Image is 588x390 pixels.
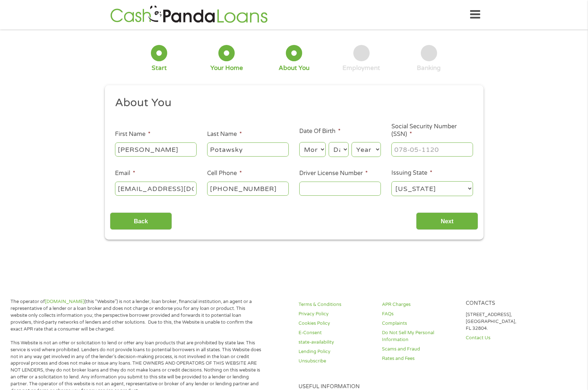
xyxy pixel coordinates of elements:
[299,128,341,135] label: Date Of Birth
[115,142,197,156] input: John
[299,348,373,355] a: Lending Policy
[207,142,289,156] input: Smith
[466,335,540,341] a: Contact Us
[382,329,457,343] a: Do Not Sell My Personal Information
[108,4,270,25] img: GetLoanNow Logo
[115,170,135,177] label: Email
[207,170,242,177] label: Cell Phone
[299,339,373,346] a: state-availability
[299,320,373,327] a: Cookies Policy
[115,96,468,110] h2: About You
[466,311,540,332] p: [STREET_ADDRESS], [GEOGRAPHIC_DATA], FL 32804.
[299,301,373,308] a: Terms & Conditions
[45,299,85,304] a: [DOMAIN_NAME]
[382,320,457,327] a: Complaints
[416,212,478,230] input: Next
[115,182,197,195] input: john@gmail.com
[382,346,457,353] a: Scams and Fraud
[299,170,368,177] label: Driver License Number
[299,311,373,318] a: Privacy Policy
[299,329,373,336] a: E-Consent
[207,130,242,138] label: Last Name
[115,130,151,138] label: First Name
[391,142,473,156] input: 078-05-1120
[382,311,457,318] a: FAQs
[210,64,243,72] div: Your Home
[466,300,540,307] h4: Contacts
[391,169,432,177] label: Issuing State
[299,358,373,365] a: Unsubscribe
[279,64,309,72] div: About You
[382,301,457,308] a: APR Charges
[342,64,380,72] div: Employment
[207,182,289,195] input: (541) 754-3010
[152,64,167,72] div: Start
[382,355,457,362] a: Rates and Fees
[110,212,172,230] input: Back
[11,298,262,332] p: The operator of (this “Website”) is not a lender, loan broker, financial institution, an agent or...
[417,64,441,72] div: Banking
[391,123,473,138] label: Social Security Number (SSN)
